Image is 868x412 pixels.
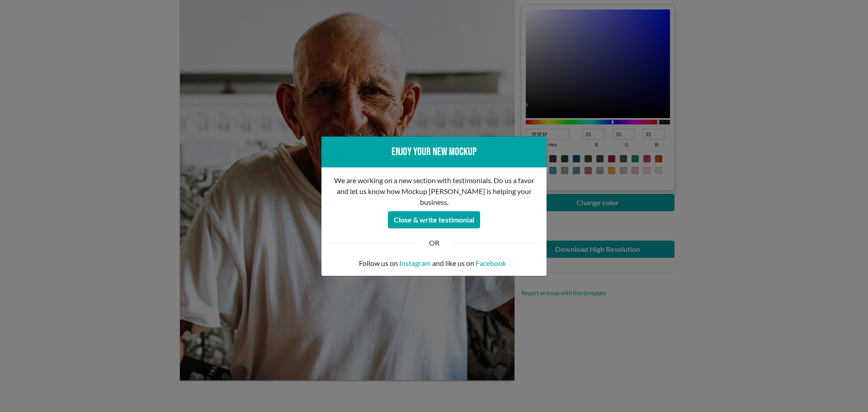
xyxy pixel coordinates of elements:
[329,144,539,160] div: Enjoy your new mockup
[422,237,446,248] div: OR
[329,258,539,269] p: Follow us on and like us on
[388,211,480,228] button: Close & write testimonial
[476,258,506,269] a: Facebook
[399,258,431,269] a: Instagram
[329,175,539,208] p: We are working on a new section with testimonials. Do us a favor and let us know how Mockup [PERS...
[388,213,480,221] a: Close & write testimonial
